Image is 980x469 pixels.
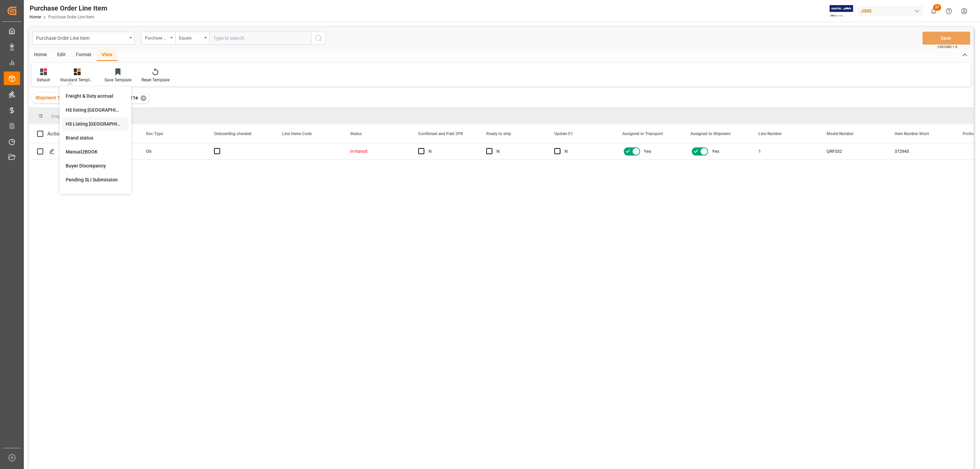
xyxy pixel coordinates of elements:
[926,3,941,19] button: show 57 new notifications
[830,5,853,17] img: Exertis%20JAM%20-%20Email%20Logo.jpg_1722504956.jpg
[60,77,94,83] div: Standard Templates
[311,32,326,45] button: search button
[146,131,163,136] span: Doc Type
[66,148,125,156] div: Manual2BOOK
[30,3,107,13] div: Purchase Order Line Item
[32,32,134,45] button: open menu
[350,131,362,136] span: Status
[66,162,125,169] div: Buyer Discrepancy
[622,131,663,136] span: Assigned to Transport
[496,144,538,159] div: N
[66,107,125,114] div: HS listing [GEOGRAPHIC_DATA]
[712,144,719,159] span: Yes
[66,93,125,100] div: Freight & Duty accrual
[644,144,651,159] span: Yes
[179,33,202,41] div: Equals
[35,95,88,100] span: Shipment Tracking Code
[418,131,463,136] span: Confirmed and Paid 2PR
[138,143,206,159] div: O6
[214,131,251,136] span: Onboarding checked
[922,32,970,45] button: Save
[47,131,62,137] div: Action
[145,33,168,41] div: Purchase Order Number
[141,32,175,45] button: open menu
[937,44,957,49] span: Ctrl/CMD + S
[282,131,312,136] span: Line Items Code
[29,49,52,61] div: Home
[71,49,97,61] div: Format
[350,144,402,159] div: In-transit
[758,131,782,136] span: Line Number
[51,114,104,119] span: Drag here to set row groups
[895,131,929,136] span: Item Number Short
[36,33,127,42] div: Purchase Order Line Item
[104,77,131,83] div: Save Template
[66,176,125,183] div: Pending SLI Submission
[858,4,926,17] button: JIMS
[141,95,146,101] div: ✕
[486,131,511,136] span: Ready to ship
[690,131,731,136] span: Assigned to Shipment
[66,190,125,197] div: Supplier Ready to Ship
[886,143,954,159] div: 372945
[428,144,470,159] div: N
[66,134,125,142] div: Brand status
[37,77,50,83] div: Default
[565,144,606,159] div: N
[750,143,818,159] div: 1
[827,131,853,136] span: Model Number
[30,15,41,19] a: Home
[818,143,886,159] div: QRF332
[52,49,71,61] div: Edit
[66,120,125,128] div: HS Listing [GEOGRAPHIC_DATA]
[175,32,209,45] button: open menu
[142,77,169,83] div: Reset Template
[554,131,573,136] span: Update E1
[209,32,311,45] input: Type to search
[858,6,923,16] div: JIMS
[97,49,117,61] div: View
[933,4,941,11] span: 57
[941,3,957,19] button: Help Center
[29,143,70,160] div: Press SPACE to select this row.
